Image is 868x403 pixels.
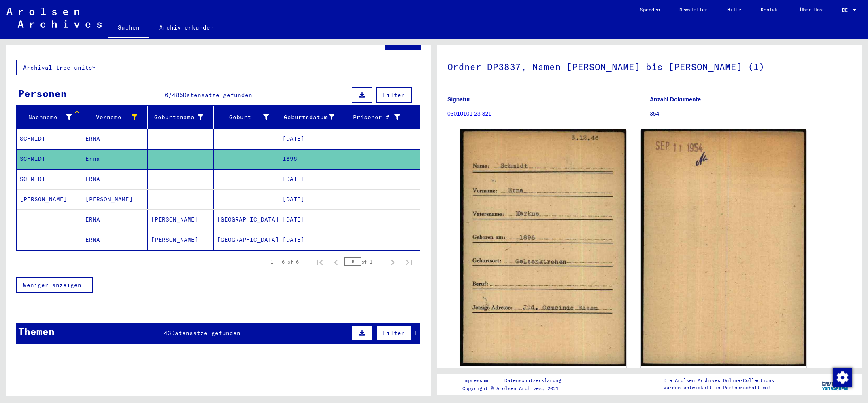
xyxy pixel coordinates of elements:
[217,113,269,122] div: Geburt‏
[650,110,852,118] p: 354
[16,60,102,75] button: Archival tree units
[17,129,82,149] mat-cell: SCHMIDT
[148,106,213,129] mat-header-cell: Geburtsname
[664,377,774,384] p: Die Arolsen Archives Online-Collections
[17,190,82,209] mat-cell: [PERSON_NAME]
[217,111,279,124] div: Geburt‏
[401,254,417,270] button: Last page
[283,111,345,124] div: Geburtsdatum
[283,113,334,122] div: Geburtsdatum
[641,367,717,372] a: DocID: 69179266 ([PERSON_NAME])
[279,190,345,209] mat-cell: [DATE]
[164,329,171,337] span: 43
[16,277,93,293] button: Weniger anzeigen
[168,91,172,99] span: /
[148,230,213,250] mat-cell: [PERSON_NAME]
[270,258,299,266] div: 1 – 6 of 6
[461,367,536,372] a: DocID: 69179266 ([PERSON_NAME])
[383,329,405,337] span: Filter
[348,111,410,124] div: Prisoner #
[108,18,149,39] a: Suchen
[498,376,571,385] a: Datenschutzerklärung
[17,169,82,189] mat-cell: SCHMIDT
[312,254,328,270] button: First page
[23,281,81,289] span: Weniger anzeigen
[279,149,345,169] mat-cell: 1896
[18,324,55,339] div: Themen
[17,106,82,129] mat-header-cell: Nachname
[376,325,412,341] button: Filter
[376,87,412,103] button: Filter
[149,18,223,37] a: Archiv erkunden
[18,86,67,101] div: Personen
[148,210,213,230] mat-cell: [PERSON_NAME]
[165,91,168,99] span: 6
[82,129,148,149] mat-cell: ERNA
[447,96,470,103] b: Signatur
[842,7,851,13] span: DE
[462,385,571,392] p: Copyright © Arolsen Archives, 2021
[82,190,148,209] mat-cell: [PERSON_NAME]
[344,258,385,266] div: of 1
[279,129,345,149] mat-cell: [DATE]
[214,230,279,250] mat-cell: [GEOGRAPHIC_DATA]
[348,113,400,122] div: Prisoner #
[664,384,774,391] p: wurden entwickelt in Partnerschaft mit
[20,111,82,124] div: Nachname
[183,91,252,99] span: Datensätze gefunden
[6,8,102,28] img: Arolsen_neg.svg
[20,113,72,122] div: Nachname
[82,210,148,230] mat-cell: ERNA
[214,210,279,230] mat-cell: [GEOGRAPHIC_DATA]
[641,129,807,366] img: 002.jpg
[85,113,137,122] div: Vorname
[385,254,401,270] button: Next page
[820,374,851,394] img: yv_logo.png
[279,230,345,250] mat-cell: [DATE]
[151,113,203,122] div: Geburtsname
[460,129,626,366] img: 001.jpg
[17,149,82,169] mat-cell: SCHMIDT
[279,169,345,189] mat-cell: [DATE]
[650,96,701,103] b: Anzahl Dokumente
[462,376,494,385] a: Impressum
[172,91,183,99] span: 485
[447,48,852,84] h1: Ordner DP3837, Namen [PERSON_NAME] bis [PERSON_NAME] (1)
[82,230,148,250] mat-cell: ERNA
[151,111,213,124] div: Geburtsname
[462,376,571,385] div: |
[345,106,420,129] mat-header-cell: Prisoner #
[85,111,147,124] div: Vorname
[383,91,405,99] span: Filter
[833,368,852,387] img: Zustimmung ändern
[214,106,279,129] mat-header-cell: Geburt‏
[171,329,240,337] span: Datensätze gefunden
[82,106,148,129] mat-header-cell: Vorname
[82,169,148,189] mat-cell: ERNA
[447,110,491,117] a: 03010101 23 321
[279,210,345,230] mat-cell: [DATE]
[279,106,345,129] mat-header-cell: Geburtsdatum
[328,254,344,270] button: Previous page
[82,149,148,169] mat-cell: Erna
